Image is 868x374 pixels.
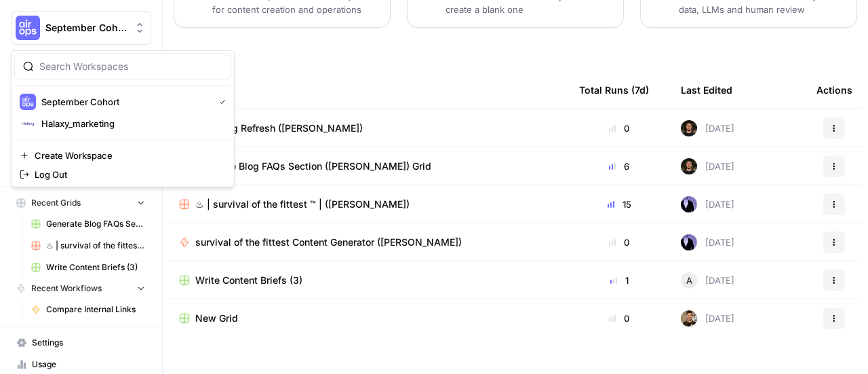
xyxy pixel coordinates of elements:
div: 15 [579,198,659,211]
span: ♨︎ | survival of the fittest ™ | ([PERSON_NAME]) [46,240,145,252]
a: ♨︎ | survival of the fittest ™ | ([PERSON_NAME]) [179,198,557,211]
button: Recent Grids [11,193,151,213]
span: Write Content Briefs (3) [195,274,302,287]
div: [DATE] [681,196,734,212]
div: 0 [579,121,659,135]
span: AEO Blog Refresh ([PERSON_NAME]) [195,121,363,135]
a: Write Content Briefs (3) [179,274,557,287]
div: [DATE] [681,158,734,174]
a: AEO Blog Refresh ([PERSON_NAME]) [179,121,557,135]
a: Settings [11,332,151,354]
div: Workspace: September Cohort [11,50,235,187]
button: Recent Workflows [11,278,151,299]
div: [DATE] [681,234,734,250]
input: Search Workspaces [39,60,222,73]
span: Settings [32,337,145,349]
div: Actions [816,71,852,109]
img: September Cohort Logo [20,94,36,110]
span: Halaxy_marketing [41,117,220,130]
div: [DATE] [681,310,734,326]
a: Write Content Briefs (3) [25,257,151,278]
div: Total Runs (7d) [579,71,649,109]
div: 0 [579,236,659,249]
img: 36rz0nf6lyfqsoxlb67712aiq2cf [681,310,697,326]
span: Write Content Briefs (3) [46,261,145,274]
a: Create Workspace [14,146,231,165]
span: survival of the fittest Content Generator ([PERSON_NAME]) [195,236,462,249]
img: yb40j7jvyap6bv8k3d2kukw6raee [681,158,697,174]
span: Log Out [35,168,220,181]
div: 1 [579,274,659,287]
a: ♨︎ | survival of the fittest ™ | ([PERSON_NAME]) [25,235,151,257]
div: Last Edited [681,71,732,109]
div: 6 [579,160,659,173]
div: [DATE] [681,120,734,136]
span: A [686,274,692,287]
img: September Cohort Logo [16,16,40,40]
a: Log Out [14,165,231,184]
span: September Cohort [41,95,208,109]
img: Halaxy_marketing Logo [20,115,36,132]
a: Generate Blog FAQs Section ([PERSON_NAME]) Grid [25,213,151,235]
span: Usage [32,358,145,371]
span: Generate Blog FAQs Section ([PERSON_NAME]) Grid [46,218,145,230]
div: 0 [579,312,659,325]
span: September Cohort [45,21,127,35]
span: ♨︎ | survival of the fittest ™ | ([PERSON_NAME]) [195,198,410,211]
a: Compare Internal Links [25,299,151,320]
img: gx5re2im8333ev5sz1r7isrbl6e6 [681,234,697,250]
span: Compare Internal Links [46,303,145,316]
a: Generate Blog FAQs Section ([PERSON_NAME]) Grid [179,160,557,173]
a: survival of the fittest Content Generator ([PERSON_NAME]) [179,236,557,249]
img: yb40j7jvyap6bv8k3d2kukw6raee [681,120,697,136]
span: Generate Blog FAQs Section ([PERSON_NAME]) Grid [195,160,431,173]
div: Recent [179,71,557,109]
span: Create Workspace [35,149,220,162]
span: New Grid [195,312,238,325]
button: Workspace: September Cohort [11,11,151,45]
span: Recent Workflows [31,282,102,295]
div: [DATE] [681,272,734,288]
a: New Grid [179,312,557,325]
img: gx5re2im8333ev5sz1r7isrbl6e6 [681,196,697,212]
span: Recent Grids [31,197,81,209]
